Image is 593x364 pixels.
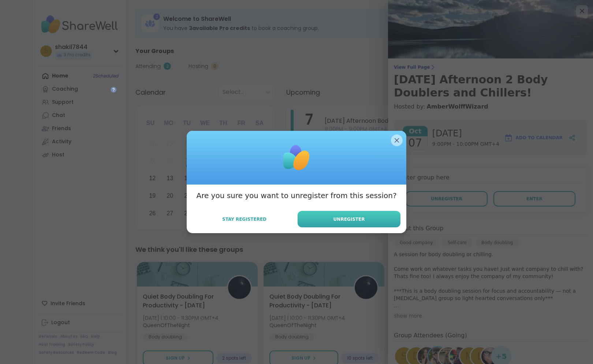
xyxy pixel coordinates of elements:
button: Unregister [298,211,400,227]
span: Unregister [333,216,365,223]
img: ShareWell Logomark [278,140,315,176]
button: Stay Registered [193,212,296,227]
iframe: Spotlight [111,87,116,92]
span: Stay Registered [222,216,266,223]
h3: Are you sure you want to unregister from this session? [196,190,396,201]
